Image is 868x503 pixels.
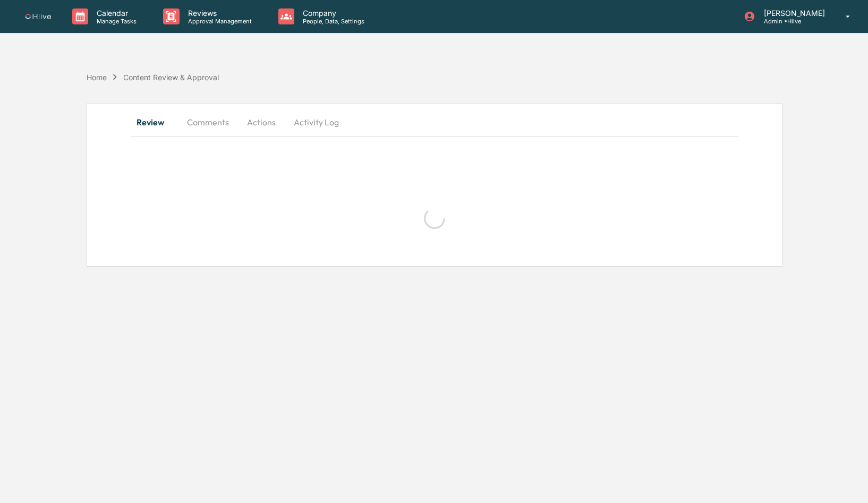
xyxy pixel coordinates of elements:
div: Content Review & Approval [123,73,219,82]
img: logo [25,14,51,20]
p: Company [294,8,370,18]
button: Activity Log [285,109,347,135]
p: Manage Tasks [88,18,142,25]
p: Calendar [88,8,142,18]
div: secondary tabs example [131,109,738,135]
div: Home [87,73,107,82]
p: Admin • Hiive [755,18,830,25]
p: Approval Management [180,18,257,25]
button: Comments [178,109,237,135]
p: [PERSON_NAME] [755,8,830,18]
p: People, Data, Settings [294,18,370,25]
button: Review [131,109,178,135]
p: Reviews [180,8,257,18]
button: Actions [237,109,285,135]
